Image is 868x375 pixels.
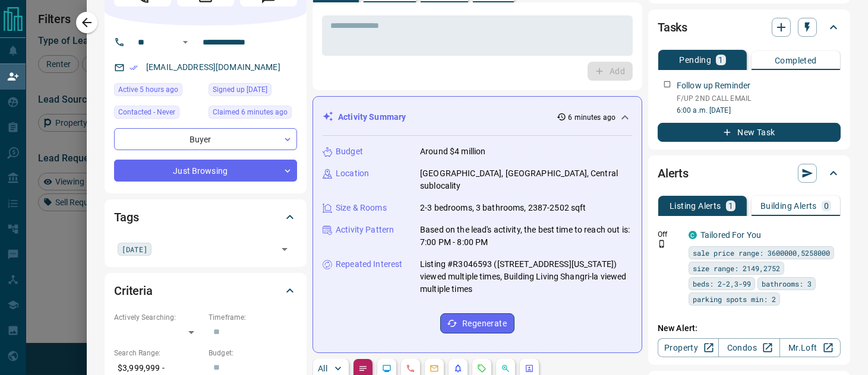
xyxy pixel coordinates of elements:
span: Claimed 6 minutes ago [213,106,288,118]
a: Property [658,338,719,357]
span: parking spots min: 2 [693,293,776,305]
svg: Lead Browsing Activity [382,364,392,373]
button: Open [276,241,293,258]
svg: Emails [430,364,439,373]
p: 0 [824,202,829,210]
div: Sat Sep 13 2025 [209,83,297,100]
p: Based on the lead's activity, the best time to reach out is: 7:00 PM - 8:00 PM [420,224,632,249]
div: Buyer [114,128,297,150]
p: Location [336,167,369,180]
div: Mon Sep 15 2025 [209,106,297,122]
a: Mr.Loft [779,338,841,357]
p: 2-3 bedrooms, 3 bathrooms, 2387-2502 sqft [420,202,586,214]
svg: Email Verified [130,63,138,72]
div: Tags [114,203,297,231]
span: sale price range: 3600000,5258000 [693,247,830,259]
p: Off [658,229,681,240]
p: Budget: [209,348,297,358]
p: Repeated Interest [336,258,402,271]
p: Building Alerts [760,202,817,210]
span: bathrooms: 3 [762,278,812,290]
p: [GEOGRAPHIC_DATA], [GEOGRAPHIC_DATA], Central sublocality [420,167,632,192]
span: [DATE] [122,243,147,255]
svg: Opportunities [501,364,510,373]
p: Follow up Reminder [677,80,750,92]
p: Actively Searching: [114,312,203,323]
p: 1 [728,202,733,210]
div: Alerts [658,159,841,188]
p: All [318,364,327,373]
p: Listing Alerts [670,202,721,210]
div: Tasks [658,13,841,42]
div: Mon Sep 15 2025 [114,83,203,100]
svg: Push Notification Only [658,240,666,248]
div: Activity Summary6 minutes ago [323,106,632,128]
h2: Alerts [658,164,689,183]
p: F/UP 2ND CALL EMAIL [677,93,841,104]
p: Listing #R3046593 ([STREET_ADDRESS][US_STATE]) viewed multiple times, Building Living Shangri-la ... [420,258,632,295]
h2: Tags [114,208,138,227]
p: 1 [718,56,723,64]
svg: Listing Alerts [453,364,463,373]
p: Budget [336,145,363,158]
div: Just Browsing [114,160,297,182]
span: Signed up [DATE] [213,84,267,96]
p: Timeframe: [209,312,297,323]
h2: Tasks [658,18,687,37]
p: Activity Summary [338,111,406,123]
svg: Notes [358,364,368,373]
svg: Agent Actions [525,364,534,373]
button: Open [178,35,192,49]
p: Size & Rooms [336,202,387,214]
div: condos.ca [689,231,697,239]
p: Activity Pattern [336,224,394,236]
button: Regenerate [440,313,515,333]
span: Contacted - Never [118,106,175,118]
p: Completed [775,56,817,65]
span: beds: 2-2,3-99 [693,278,751,290]
p: Around $4 million [420,145,485,158]
svg: Calls [406,364,415,373]
span: size range: 2149,2752 [693,262,780,274]
a: [EMAIL_ADDRESS][DOMAIN_NAME] [146,62,280,72]
h2: Criteria [114,281,153,300]
button: New Task [658,123,841,142]
p: New Alert: [658,322,841,335]
p: 6:00 a.m. [DATE] [677,105,841,116]
svg: Requests [477,364,487,373]
p: Pending [679,56,711,64]
a: Tailored For You [700,230,761,240]
span: Active 5 hours ago [118,84,178,96]
p: 6 minutes ago [569,112,616,123]
a: Condos [718,338,779,357]
p: Search Range: [114,348,203,358]
div: Criteria [114,277,297,305]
